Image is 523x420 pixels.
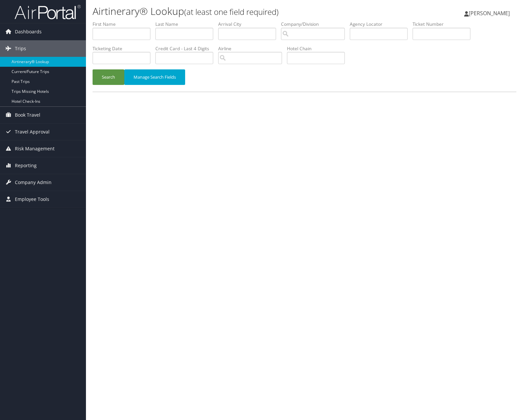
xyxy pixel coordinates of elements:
[124,69,185,85] button: Manage Search Fields
[413,21,475,27] label: Ticket Number
[15,191,49,208] span: Employee Tools
[93,21,155,27] label: First Name
[93,45,155,52] label: Ticketing Date
[184,6,279,17] small: (at least one field required)
[155,21,218,27] label: Last Name
[464,3,516,23] a: [PERSON_NAME]
[15,107,40,123] span: Book Travel
[15,23,42,40] span: Dashboards
[15,174,52,191] span: Company Admin
[15,124,50,140] span: Travel Approval
[15,140,55,157] span: Risk Management
[15,4,81,20] img: airportal-logo.png
[155,45,218,52] label: Credit Card - Last 4 Digits
[93,4,375,18] h1: Airtinerary® Lookup
[15,40,26,57] span: Trips
[469,10,510,17] span: [PERSON_NAME]
[15,157,37,174] span: Reporting
[93,69,124,85] button: Search
[281,21,350,27] label: Company/Division
[218,45,287,52] label: Airline
[350,21,413,27] label: Agency Locator
[218,21,281,27] label: Arrival City
[287,45,350,52] label: Hotel Chain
